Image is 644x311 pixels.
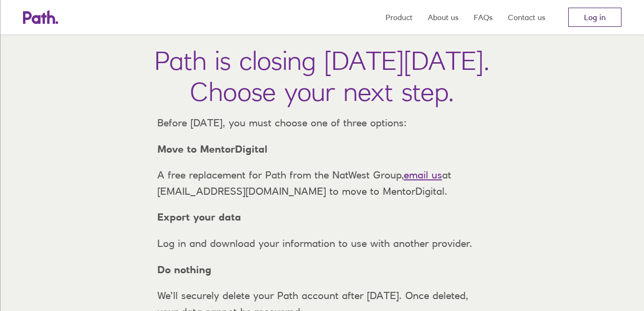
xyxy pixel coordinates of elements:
[157,143,268,155] strong: Move to MentorDigital
[154,45,490,107] h1: Path is closing [DATE][DATE]. Choose your next step.
[150,235,495,252] p: Log in and download your information to use with another provider.
[568,8,621,27] a: Log in
[157,211,241,223] strong: Export your data
[150,167,495,199] p: A free replacement for Path from the NatWest Group, at [EMAIL_ADDRESS][DOMAIN_NAME] to move to Me...
[150,115,495,131] p: Before [DATE], you must choose one of three options:
[404,169,442,181] a: email us
[157,264,211,276] strong: Do nothing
